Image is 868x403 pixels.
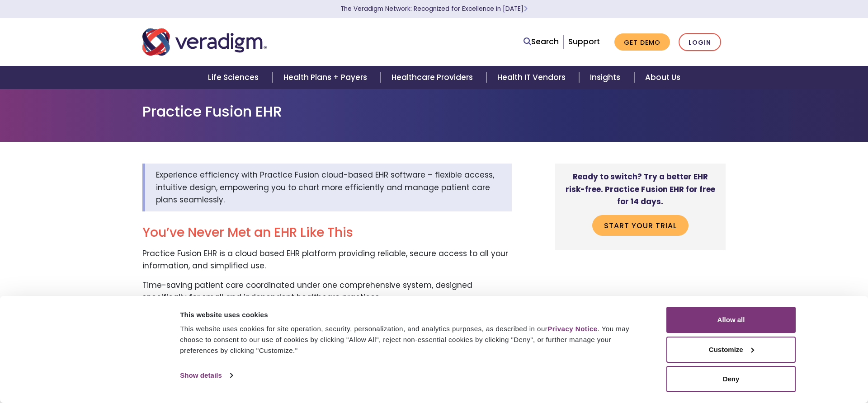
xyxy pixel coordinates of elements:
[679,33,721,52] a: Login
[568,36,600,47] a: Support
[666,307,796,333] button: Allow all
[524,36,559,48] a: Search
[156,169,494,205] span: Experience efficiency with Practice Fusion cloud-based EHR software – flexible access, intuitive ...
[579,66,634,89] a: Insights
[197,66,272,89] a: Life Sciences
[666,337,796,363] button: Customize
[142,27,267,57] img: Veradigm logo
[142,103,726,120] h1: Practice Fusion EHR
[180,369,232,382] a: Show details
[180,309,646,320] div: This website uses cookies
[142,279,512,304] p: Time-saving patient care coordinated under one comprehensive system, designed specifically for sm...
[592,215,689,236] a: Start your trial
[381,66,486,89] a: Healthcare Providers
[547,325,597,333] a: Privacy Notice
[486,66,579,89] a: Health IT Vendors
[566,171,715,206] strong: Ready to switch? Try a better EHR risk-free. Practice Fusion EHR for free for 14 days.
[634,66,691,89] a: About Us
[142,225,512,240] h2: You’ve Never Met an EHR Like This
[614,33,670,51] a: Get Demo
[340,5,528,13] a: The Veradigm Network: Recognized for Excellence in [DATE]Learn More
[524,5,528,13] span: Learn More
[180,323,646,356] div: This website uses cookies for site operation, security, personalization, and analytics purposes, ...
[666,366,796,392] button: Deny
[142,248,512,272] p: Practice Fusion EHR is a cloud based EHR platform providing reliable, secure access to all your i...
[273,66,381,89] a: Health Plans + Payers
